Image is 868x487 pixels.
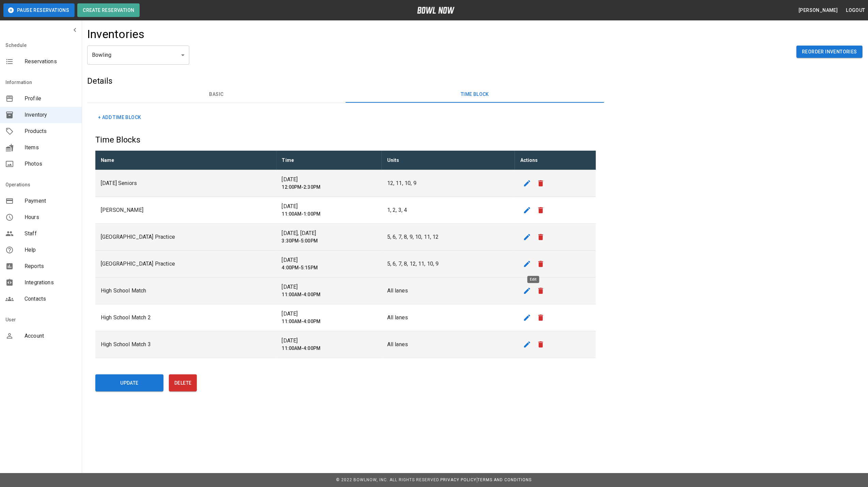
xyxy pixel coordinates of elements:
button: Basic [87,86,346,103]
p: High School Match [101,287,271,295]
span: Contacts [25,295,76,303]
span: Profile [25,95,76,103]
p: 12, 11, 10, 9 [387,179,509,187]
th: Units [382,151,515,170]
button: remove [534,311,548,324]
img: logo [417,7,455,14]
th: Name [95,151,277,170]
p: All lanes [387,314,509,322]
h6: 11:00AM-4:00PM [282,345,376,352]
button: remove [534,338,548,351]
p: [PERSON_NAME] [101,206,271,214]
button: Create Reservation [77,3,140,17]
span: Reservations [25,57,76,66]
button: Delete [169,374,197,391]
h5: Details [87,75,604,86]
button: edit [520,311,534,324]
span: Photos [25,160,76,168]
p: [DATE] [282,310,376,318]
a: Privacy Policy [440,477,476,482]
p: [GEOGRAPHIC_DATA] Practice [101,233,271,241]
button: edit [520,230,534,244]
button: Pause Reservations [3,3,75,17]
button: edit [520,284,534,298]
p: [DATE] [282,337,376,345]
p: All lanes [387,340,509,349]
span: Items [25,144,76,152]
button: remove [534,177,548,190]
p: 5, 6, 7, 8, 9, 10, 11, 12 [387,233,509,241]
button: Update [95,374,163,391]
p: [DATE] [282,175,376,184]
button: remove [534,230,548,244]
span: Hours [25,213,76,221]
span: Reports [25,262,76,270]
p: [DATE] Seniors [101,179,271,187]
h6: 3:30PM-5:00PM [282,237,376,245]
p: All lanes [387,287,509,295]
th: Time [277,151,382,170]
p: [DATE] [282,283,376,291]
span: Payment [25,197,76,205]
a: Terms and Conditions [478,477,532,482]
span: Inventory [25,111,76,119]
button: Logout [843,4,868,17]
button: Time Block [346,86,604,103]
button: + Add Time Block [95,111,144,124]
span: Products [25,127,76,135]
h6: 12:00PM-2:30PM [282,184,376,191]
div: Bowling [87,46,189,65]
button: edit [520,177,534,190]
p: [DATE] [282,202,376,211]
span: Account [25,332,76,340]
p: 5, 6, 7, 8, 12, 11, 10, 9 [387,260,509,268]
p: [DATE], [DATE] [282,229,376,237]
span: Staff [25,230,76,238]
button: edit [520,203,534,217]
p: [DATE] [282,256,376,264]
div: Edit [527,276,539,283]
p: High School Match 3 [101,340,271,349]
p: High School Match 2 [101,314,271,322]
h6: 4:00PM-5:15PM [282,264,376,272]
button: remove [534,284,548,298]
button: [PERSON_NAME] [796,4,840,17]
h4: Inventories [87,27,145,41]
h5: Time Blocks [95,134,596,145]
button: edit [520,338,534,351]
button: remove [534,203,548,217]
h6: 11:00AM-4:00PM [282,291,376,299]
h6: 11:00AM-4:00PM [282,318,376,325]
button: remove [534,257,548,271]
p: 1, 2, 3, 4 [387,206,509,214]
span: © 2022 BowlNow, Inc. All Rights Reserved. [336,477,440,482]
button: edit [520,257,534,271]
div: basic tabs example [87,86,604,103]
h6: 11:00AM-1:00PM [282,211,376,218]
table: sticky table [95,151,596,358]
span: Help [25,246,76,254]
span: Integrations [25,279,76,287]
button: Reorder Inventories [796,46,863,58]
th: Actions [515,151,596,170]
p: [GEOGRAPHIC_DATA] Practice [101,260,271,268]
